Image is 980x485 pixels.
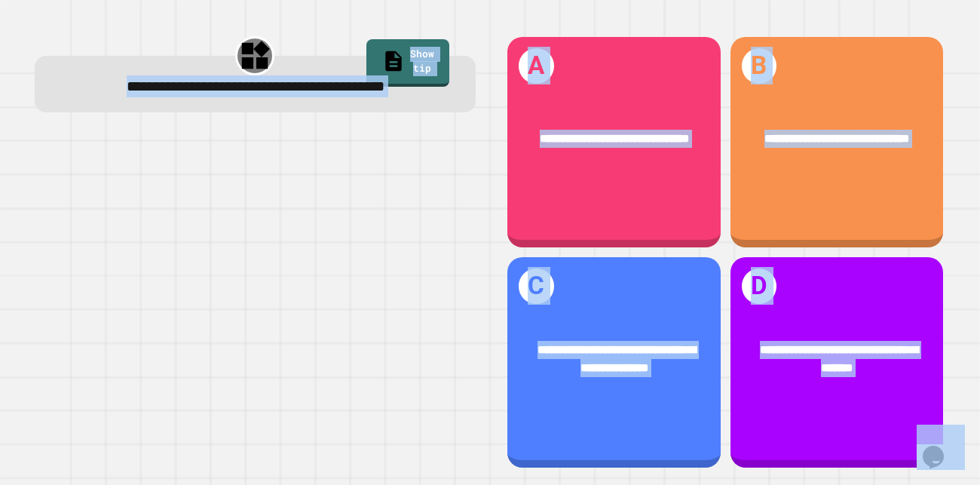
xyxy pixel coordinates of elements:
h1: B [742,48,777,84]
iframe: chat widget [917,425,965,470]
h1: D [742,269,777,304]
h1: C [519,269,554,304]
a: Show tip [366,39,449,87]
h1: A [519,48,554,84]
